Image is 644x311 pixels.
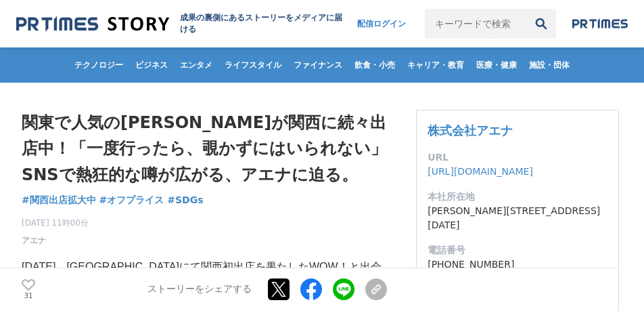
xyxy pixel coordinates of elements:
[428,243,607,257] dt: 電話番号
[428,123,513,138] a: 株式会社アエナ
[99,194,164,206] span: #オフプライス
[175,60,218,70] span: エンタメ
[147,284,252,296] p: ストーリーをシェアする
[572,18,628,29] img: prtimes
[16,12,344,35] a: 成果の裏側にあるストーリーをメディアに届ける 成果の裏側にあるストーリーをメディアに届ける
[428,166,533,177] a: [URL][DOMAIN_NAME]
[344,9,419,39] a: 配信ログイン
[22,193,96,207] a: #関西出店拡大中
[524,60,575,70] span: 施設・団体
[22,194,96,206] span: #関西出店拡大中
[288,60,348,70] span: ファイナンス
[16,15,169,33] img: 成果の裏側にあるストーリーをメディアに届ける
[526,9,556,39] button: 検索
[524,47,575,83] a: 施設・団体
[69,60,129,70] span: テクノロジー
[428,190,607,204] dt: 本社所在地
[130,60,173,70] span: ビジネス
[288,47,348,83] a: ファイナンス
[425,9,526,39] input: キーワードで検索
[349,60,400,70] span: 飲食・小売
[428,257,607,272] dd: [PHONE_NUMBER]
[349,47,400,83] a: 飲食・小売
[471,60,522,70] span: 医療・健康
[22,234,46,247] a: アエナ
[167,194,203,206] span: #SDGs
[22,110,387,188] h1: 関東で人気の[PERSON_NAME]が関西に続々出店中！「一度行ったら、覗かずにはいられない」SNSで熱狂的な噂が広がる、アエナに迫る。
[180,12,343,35] h2: 成果の裏側にあるストーリーをメディアに届ける
[99,193,164,207] a: #オフプライス
[402,47,469,83] a: キャリア・教育
[428,204,607,232] dd: [PERSON_NAME][STREET_ADDRESS][DATE]
[130,47,173,83] a: ビジネス
[175,47,218,83] a: エンタメ
[428,150,607,165] dt: URL
[69,47,129,83] a: テクノロジー
[167,193,203,207] a: #SDGs
[471,47,522,83] a: 医療・健康
[219,47,287,83] a: ライフスタイル
[402,60,469,70] span: キャリア・教育
[22,217,89,229] span: [DATE] 11時00分
[219,60,287,70] span: ライフスタイル
[22,293,35,299] p: 31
